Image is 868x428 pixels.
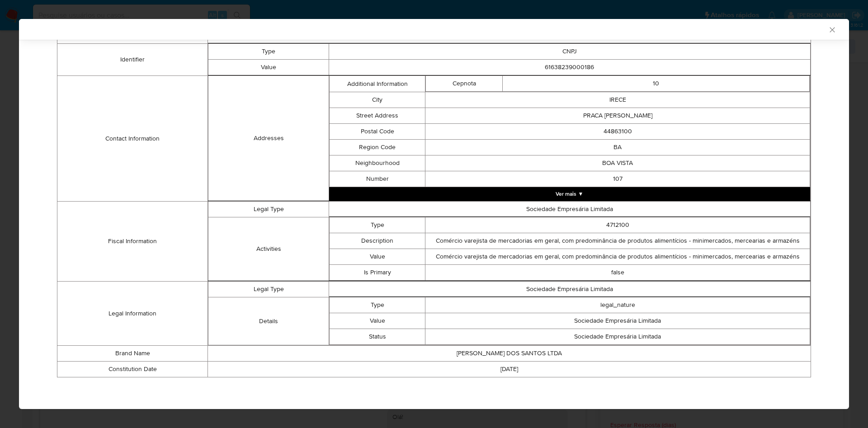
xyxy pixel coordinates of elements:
td: CNPJ [329,44,810,60]
td: Legal Type [208,282,329,297]
td: 107 [425,171,810,187]
td: Comércio varejista de mercadorias em geral, com predominância de produtos alimentícios - minimerc... [425,233,810,249]
td: Constitution Date [57,362,208,377]
td: Type [208,44,329,60]
td: Cepnota [426,76,503,92]
td: Comércio varejista de mercadorias em geral, com predominância de produtos alimentícios - minimerc... [425,249,810,265]
td: Region Code [329,140,425,155]
td: 4712100 [425,217,810,233]
td: Brand Name [57,346,208,362]
td: 44863100 [425,124,810,140]
td: Neighbourhood [329,155,425,171]
td: Sociedade Empresária Limitada [425,329,810,345]
td: Contact Information [57,76,208,202]
td: false [425,265,810,281]
td: Sociedade Empresária Limitada [329,282,810,297]
td: BOA VISTA [425,155,810,171]
td: Type [329,217,425,233]
td: legal_nature [425,297,810,313]
td: Details [208,297,329,345]
div: closure-recommendation-modal [19,19,849,409]
td: Legal Type [208,202,329,217]
td: [DATE] [208,362,811,377]
td: Sociedade Empresária Limitada [425,313,810,329]
button: Fechar a janela [828,25,836,33]
td: Value [329,313,425,329]
td: 10 [503,76,810,92]
td: BA [425,140,810,155]
td: Status [329,329,425,345]
td: Activities [208,217,329,281]
td: Legal Information [57,282,208,346]
td: Street Address [329,108,425,124]
td: Identifier [57,44,208,76]
td: Sociedade Empresária Limitada [329,202,810,217]
td: Fiscal Information [57,202,208,282]
td: Addresses [208,76,329,201]
td: 61638239000186 [329,60,810,75]
td: Additional Information [329,76,425,92]
td: PRACA [PERSON_NAME] [425,108,810,124]
td: City [329,92,425,108]
button: Expand array [329,187,810,201]
td: Is Primary [329,265,425,281]
td: Value [208,60,329,75]
td: Number [329,171,425,187]
td: Value [329,249,425,265]
td: [PERSON_NAME] DOS SANTOS LTDA [208,346,811,362]
td: Type [329,297,425,313]
td: IRECE [425,92,810,108]
td: Postal Code [329,124,425,140]
td: Description [329,233,425,249]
